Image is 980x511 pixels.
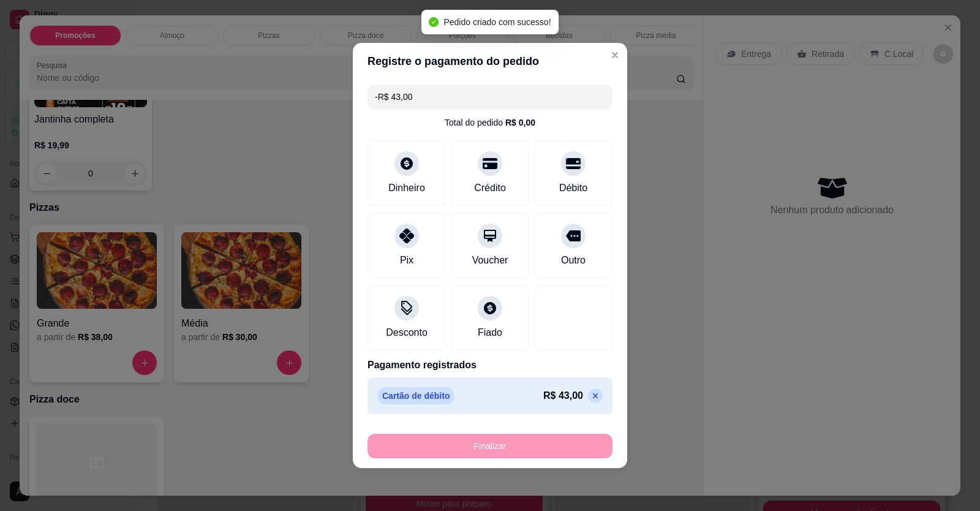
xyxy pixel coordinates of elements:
[429,17,439,27] span: check-circle
[474,181,506,195] div: Crédito
[367,358,612,373] p: Pagamento registrados
[605,45,625,65] button: Close
[478,325,502,340] div: Fiado
[375,85,605,109] input: Ex.: hambúrguer de cordeiro
[353,43,627,80] header: Registre o pagamento do pedido
[505,116,535,129] div: R$ 0,00
[388,181,425,195] div: Dinheiro
[559,181,587,195] div: Débito
[543,388,583,403] p: R$ 43,00
[445,116,535,129] div: Total do pedido
[561,253,586,268] div: Outro
[400,253,413,268] div: Pix
[443,17,551,27] span: Pedido criado com sucesso!
[386,325,428,340] div: Desconto
[377,387,454,404] p: Cartão de débito
[472,253,508,268] div: Voucher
